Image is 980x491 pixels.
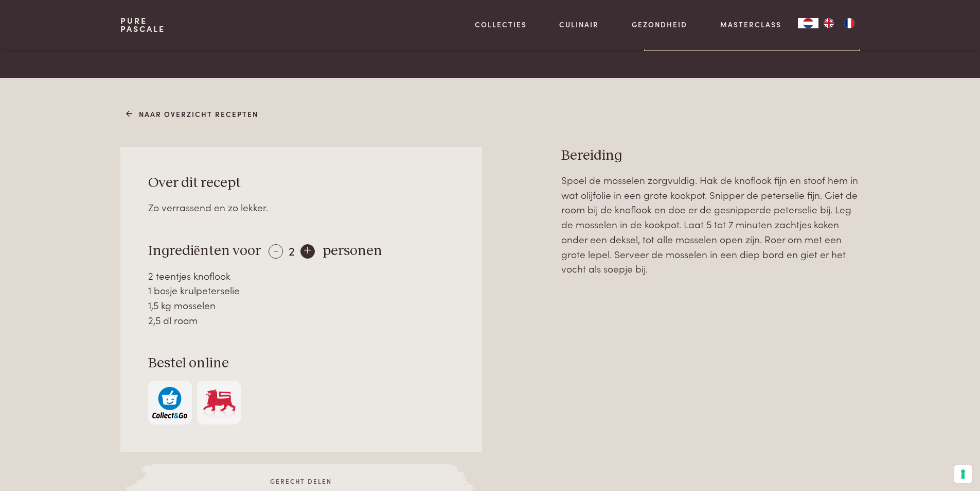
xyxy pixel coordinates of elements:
p: Spoel de mosselen zorgvuldig. Hak de knoflook fijn en stoof hem in wat olijfolie in een grote koo... [561,173,860,276]
span: Gerecht delen [152,477,450,486]
span: Ingrediënten voor [148,244,261,258]
a: PurePascale [120,16,165,33]
ul: Language list [818,18,860,28]
img: c308188babc36a3a401bcb5cb7e020f4d5ab42f7cacd8327e500463a43eeb86c.svg [152,387,187,418]
a: Gezondheid [632,19,687,30]
a: EN [818,18,839,28]
a: Culinair [559,19,599,30]
div: 1 bosje krulpeterselie [148,283,455,298]
div: Page 63 [561,173,860,276]
div: 2 teentjes knoflook [148,268,455,283]
h3: Bestel online [148,354,455,373]
a: NL [798,18,818,28]
div: - [269,244,283,259]
div: 2,5 dl room [148,313,455,328]
div: + [300,244,315,259]
a: Naar overzicht recepten [126,109,258,120]
a: Masterclass [720,19,781,30]
h3: Bereiding [561,147,860,165]
a: Collecties [475,19,527,30]
button: Uw voorkeuren voor toestemming voor trackingtechnologieën [954,465,972,483]
h3: Over dit recept [148,174,455,192]
div: Zo verrassend en zo lekker. [148,200,455,215]
img: Delhaize [202,387,237,418]
span: 2 [289,242,295,259]
div: 1,5 kg mosselen [148,298,455,313]
a: FR [839,18,860,28]
span: personen [323,244,382,258]
aside: Language selected: Nederlands [798,18,860,28]
div: Language [798,18,818,28]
